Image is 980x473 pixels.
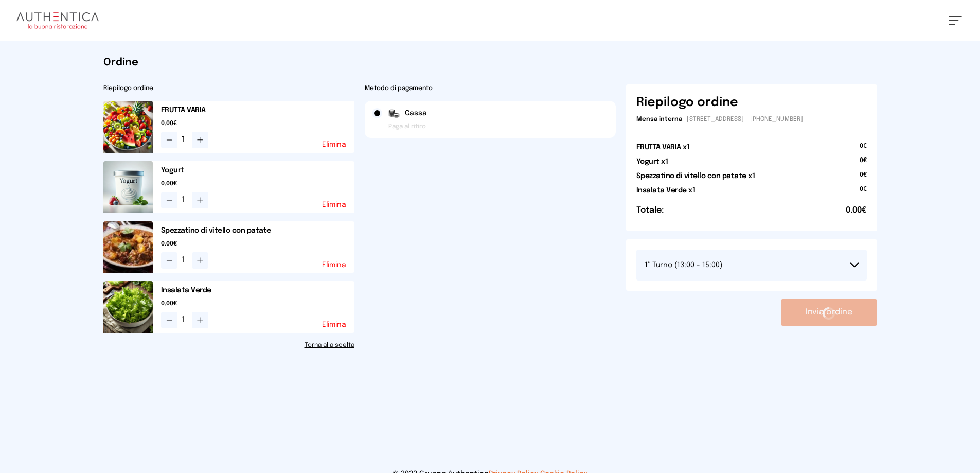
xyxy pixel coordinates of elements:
[161,165,354,176] h2: Yogurt
[636,156,668,167] h2: Yogurt x1
[103,84,354,93] h2: Riepilogo ordine
[636,250,867,281] button: 1° Turno (13:00 - 15:00)
[636,171,755,181] h2: Spezzatino di vitello con patate x1
[103,221,153,273] img: media
[161,300,354,308] span: 0.00€
[636,142,690,152] h2: FRUTTA VARIA x1
[636,95,738,111] h6: Riepilogo ordine
[322,321,346,328] button: Elimina
[636,116,682,122] span: Mensa interna
[161,105,354,115] h2: FRUTTA VARIA
[860,185,867,200] span: 0€
[636,115,867,124] p: - [STREET_ADDRESS] - [PHONE_NUMBER]
[182,134,188,146] span: 1
[322,141,346,148] button: Elimina
[405,108,427,118] span: Cassa
[636,204,664,217] h6: Totale:
[182,254,188,267] span: 1
[103,161,153,213] img: media
[860,142,867,156] span: 0€
[182,194,188,206] span: 1
[322,261,346,269] button: Elimina
[846,204,867,217] span: 0.00€
[161,225,354,236] h2: Spezzatino di vitello con patate
[860,156,867,171] span: 0€
[161,119,354,128] span: 0.00€
[103,101,153,153] img: media
[322,201,346,208] button: Elimina
[16,12,99,29] img: logo.8f33a47.png
[388,122,426,131] span: Paga al ritiro
[365,84,616,93] h2: Metodo di pagamento
[103,281,153,333] img: media
[103,56,877,70] h1: Ordine
[161,180,354,188] span: 0.00€
[161,285,354,295] h2: Insalata Verde
[103,341,354,349] a: Torna alla scelta
[860,171,867,185] span: 0€
[182,314,188,326] span: 1
[645,261,722,269] span: 1° Turno (13:00 - 15:00)
[636,185,696,196] h2: Insalata Verde x1
[161,240,354,248] span: 0.00€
